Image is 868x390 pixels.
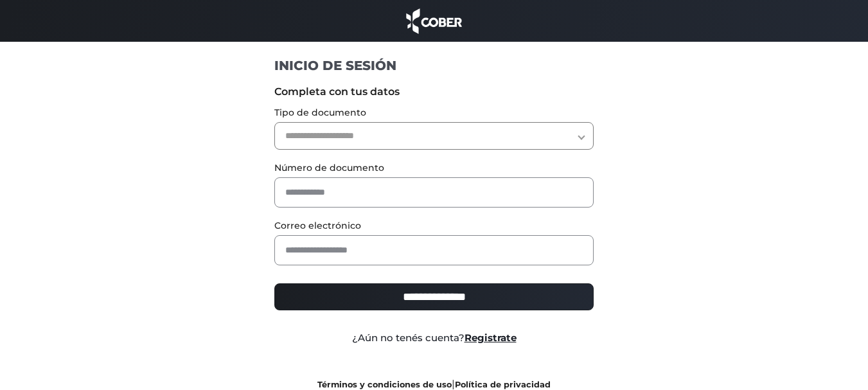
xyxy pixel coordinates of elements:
[465,332,517,344] a: Registrate
[274,57,594,74] h1: INICIO DE SESIÓN
[274,219,594,233] label: Correo electrónico
[274,84,594,100] label: Completa con tus datos
[403,6,466,35] img: cober_marca.png
[317,380,452,389] a: Términos y condiciones de uso
[274,161,594,175] label: Número de documento
[274,106,594,120] label: Tipo de documento
[455,380,551,389] a: Política de privacidad
[265,331,603,346] div: ¿Aún no tenés cuenta?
